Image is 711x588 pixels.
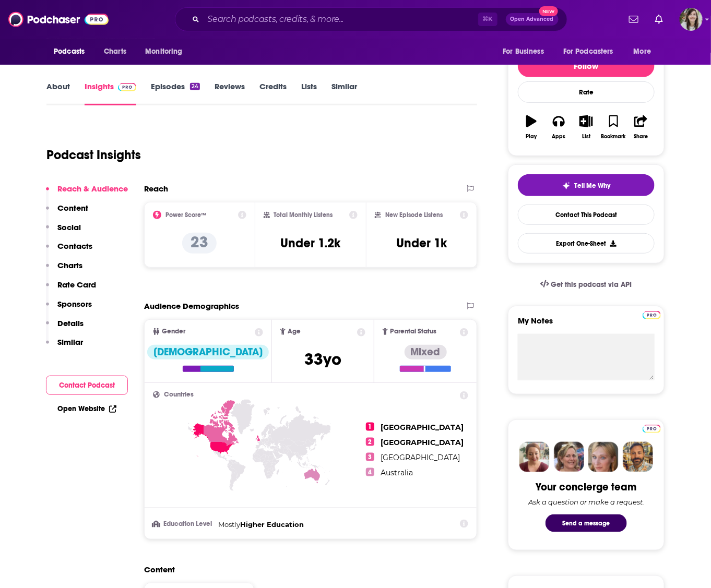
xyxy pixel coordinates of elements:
img: Jon Profile [623,442,653,472]
h3: Under 1k [396,235,447,251]
button: open menu [495,42,557,62]
div: Play [526,134,537,140]
button: Content [46,203,88,222]
button: Contact Podcast [46,376,128,395]
a: Contact This Podcast [518,205,655,225]
h2: Reach [144,184,168,194]
button: Contacts [46,241,92,260]
span: New [539,6,558,16]
img: Podchaser Pro [118,83,136,91]
button: open menu [46,42,98,62]
span: Mostly [218,520,240,529]
p: Reach & Audience [57,184,128,194]
div: Ask a question or make a request. [528,498,644,506]
span: Logged in as devinandrade [680,8,703,31]
h1: Podcast Insights [46,147,141,163]
span: Tell Me Why [575,182,611,190]
span: Charts [104,44,126,59]
div: Apps [552,134,566,140]
span: [GEOGRAPHIC_DATA] [381,438,464,447]
button: Share [627,109,655,146]
img: Jules Profile [588,442,619,472]
p: Details [57,318,84,328]
span: For Business [503,44,544,59]
a: InsightsPodchaser Pro [85,81,136,105]
button: Open AdvancedNew [506,13,559,26]
button: Rate Card [46,280,96,299]
a: About [46,81,70,105]
h3: Education Level [153,521,214,527]
div: Share [634,134,648,140]
button: Show profile menu [680,8,703,31]
button: Reach & Audience [46,184,128,203]
button: List [573,109,600,146]
div: Rate [518,81,655,103]
span: More [634,44,651,59]
button: Charts [46,260,82,280]
p: 23 [182,233,217,254]
p: Similar [57,337,83,347]
img: User Profile [680,8,703,31]
a: Show notifications dropdown [651,10,667,28]
div: Bookmark [601,134,626,140]
span: Gender [162,328,185,335]
p: Charts [57,260,82,270]
h2: Total Monthly Listens [274,211,333,219]
button: Details [46,318,84,338]
label: My Notes [518,316,655,334]
p: Sponsors [57,299,92,309]
a: Pro website [643,309,661,319]
button: Export One-Sheet [518,233,655,254]
h2: New Episode Listens [385,211,443,219]
span: Age [288,328,301,335]
span: Countries [164,391,194,398]
p: Social [57,222,81,232]
span: 33 yo [304,349,341,369]
button: Sponsors [46,299,92,318]
button: open menu [138,42,196,62]
div: List [582,134,590,140]
input: Search podcasts, credits, & more... [204,11,478,28]
div: Mixed [405,345,447,359]
p: Content [57,203,88,213]
img: tell me why sparkle [562,182,571,190]
div: Search podcasts, credits, & more... [175,7,567,31]
img: Podchaser - Follow, Share and Rate Podcasts [8,9,109,29]
button: Bookmark [600,109,627,146]
span: Australia [381,468,413,477]
span: Get this podcast via API [551,280,632,289]
span: Open Advanced [511,17,554,22]
p: Contacts [57,241,92,251]
a: Credits [259,81,287,105]
a: Show notifications dropdown [625,10,643,28]
span: 3 [366,453,374,461]
a: Lists [301,81,317,105]
button: Apps [545,109,572,146]
div: Your concierge team [536,481,637,494]
h2: Content [144,565,469,574]
span: ⌘ K [478,13,497,26]
h3: Under 1.2k [280,235,340,251]
h2: Audience Demographics [144,301,239,311]
img: Podchaser Pro [643,311,661,319]
a: Open Website [57,404,116,413]
button: open menu [626,42,665,62]
button: Follow [518,54,655,77]
a: Similar [331,81,357,105]
div: [DEMOGRAPHIC_DATA] [147,345,269,359]
span: 4 [366,468,374,476]
button: Social [46,222,81,242]
img: Sydney Profile [519,442,550,472]
h2: Power Score™ [165,211,206,219]
span: Podcasts [54,44,85,59]
span: 1 [366,423,374,431]
a: Charts [97,42,133,62]
span: Monitoring [145,44,182,59]
button: Send a message [546,514,627,532]
a: Reviews [215,81,245,105]
button: open menu [556,42,629,62]
span: Parental Status [390,328,436,335]
a: Pro website [643,423,661,433]
a: Get this podcast via API [532,272,641,297]
span: [GEOGRAPHIC_DATA] [381,423,464,432]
